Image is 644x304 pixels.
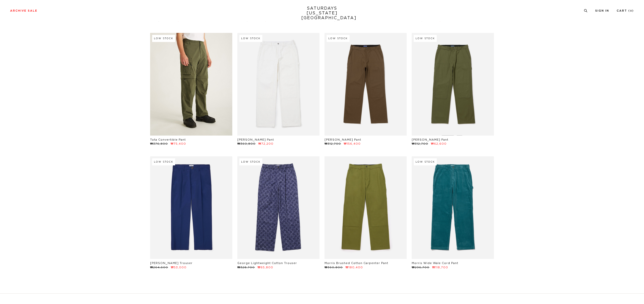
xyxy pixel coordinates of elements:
[344,142,361,145] span: ₩156,400
[325,138,361,141] a: [PERSON_NAME] Pant
[237,138,274,141] a: [PERSON_NAME] Pant
[346,266,363,269] span: ₩180,400
[414,35,437,42] div: Low Stock
[10,9,37,12] a: Archive Sale
[412,138,448,141] a: [PERSON_NAME] Pant
[431,142,447,145] span: ₩62,600
[150,262,193,265] a: [PERSON_NAME] Trouser
[171,266,187,269] span: ₩53,000
[237,262,297,265] a: George Lightweight Cotton Trouser
[412,262,458,265] a: Morris Wide Wale Cord Pant
[239,35,262,42] div: Low Stock
[258,142,273,145] span: ₩72,200
[617,9,634,12] a: Cart (0)
[150,266,168,269] span: ₩264,600
[414,158,437,165] div: Low Stock
[239,158,262,165] div: Low Stock
[325,262,388,265] a: Morris Brushed Cotton Carpenter Pant
[432,266,448,269] span: ₩118,700
[152,158,175,165] div: Low Stock
[325,266,343,269] span: ₩360,800
[630,10,632,12] small: 0
[412,266,429,269] span: ₩296,700
[150,142,168,145] span: ₩376,800
[237,266,255,269] span: ₩328,700
[237,142,256,145] span: ₩360,800
[327,35,350,42] div: Low Stock
[258,266,273,269] span: ₩65,800
[325,142,341,145] span: ₩312,700
[152,35,175,42] div: Low Stock
[301,6,343,20] a: SATURDAYS[US_STATE][GEOGRAPHIC_DATA]
[412,142,428,145] span: ₩312,700
[171,142,186,145] span: ₩75,400
[150,138,186,141] a: Tota Convertible Pant
[595,9,609,12] a: Sign In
